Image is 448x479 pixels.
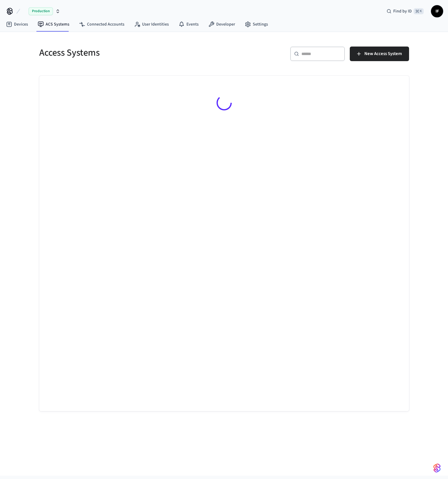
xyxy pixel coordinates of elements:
a: Settings [240,19,273,30]
h5: Access Systems [39,47,221,59]
a: User Identities [129,19,174,30]
span: Find by ID [393,8,412,14]
span: New Access System [364,50,402,58]
span: Production [29,7,53,15]
button: IF [431,5,443,17]
div: Find by ID⌘ K [382,6,429,17]
a: Events [174,19,203,30]
a: Developer [203,19,240,30]
span: ⌘ K [414,8,424,14]
a: Connected Accounts [74,19,129,30]
a: Devices [1,19,33,30]
img: SeamLogoGradient.69752ec5.svg [433,463,441,473]
button: New Access System [350,47,409,61]
a: ACS Systems [33,19,74,30]
span: IF [432,6,443,17]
